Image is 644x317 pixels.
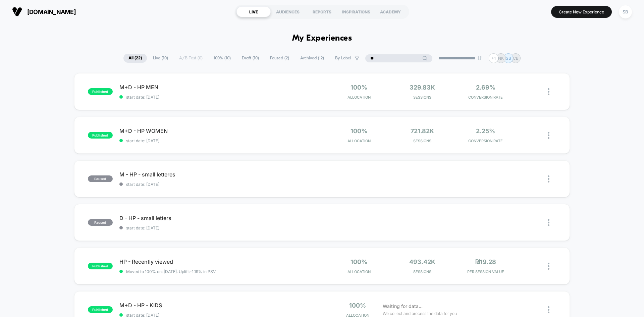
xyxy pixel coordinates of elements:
img: close [548,263,549,270]
span: Allocation [347,95,371,100]
div: INSPIRATIONS [339,6,373,17]
span: Waiting for data... [383,303,423,310]
p: NK [498,56,504,61]
span: Sessions [392,139,452,143]
span: Moved to 100% on: [DATE] . Uplift: -1.19% in PSV [126,269,216,274]
img: close [548,132,549,139]
span: M - HP - small letteres [119,171,322,178]
span: Sessions [392,269,452,274]
span: start date: [DATE] [119,95,322,100]
span: D - HP - small letters [119,215,322,221]
span: [DOMAIN_NAME] [27,8,76,15]
span: 100% ( 10 ) [209,54,236,63]
span: M+D - HP - KIDS [119,302,322,309]
span: 329.83k [410,84,435,91]
span: 100% [351,258,367,265]
span: Allocation [347,269,371,274]
span: 2.69% [476,84,495,91]
div: AUDIENCES [271,6,305,17]
div: LIVE [236,6,271,17]
span: 100% [349,302,366,309]
span: Archived ( 12 ) [295,54,329,63]
div: + 1 [489,53,498,63]
span: Live ( 10 ) [148,54,173,63]
p: CB [513,56,519,61]
img: close [548,175,549,182]
span: start date: [DATE] [119,138,322,143]
img: close [548,88,549,95]
img: end [478,56,482,60]
span: Paused ( 2 ) [265,54,294,63]
img: close [548,219,549,226]
span: PER SESSION VALUE [455,269,516,274]
span: M+D - HP MEN [119,84,322,91]
span: start date: [DATE] [119,182,322,187]
span: All ( 22 ) [123,54,147,63]
h1: My Experiences [292,34,352,43]
button: [DOMAIN_NAME] [10,6,78,17]
img: Visually logo [12,7,22,17]
p: SB [506,56,511,61]
span: 493.42k [409,258,435,265]
span: We collect and process the data for you [383,310,457,317]
span: M+D - HP WOMEN [119,127,322,134]
span: Sessions [392,95,452,100]
span: published [88,88,113,95]
img: close [548,306,549,313]
div: SB [619,5,632,18]
span: HP - Recently viewed [119,258,322,265]
span: CONVERSION RATE [455,139,516,143]
span: published [88,132,113,139]
span: By Label [335,56,351,61]
span: published [88,263,113,269]
span: paused [88,175,113,182]
span: start date: [DATE] [119,225,322,230]
span: paused [88,219,113,226]
span: published [88,306,113,313]
span: 721.82k [411,127,434,135]
div: REPORTS [305,6,339,17]
span: CONVERSION RATE [455,95,516,100]
span: Allocation [347,139,371,143]
div: ACADEMY [373,6,408,17]
span: 2.25% [476,127,495,135]
span: ₪19.28 [475,258,496,265]
span: 100% [351,127,367,135]
span: 100% [351,84,367,91]
span: Draft ( 10 ) [237,54,264,63]
button: SB [617,5,634,19]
